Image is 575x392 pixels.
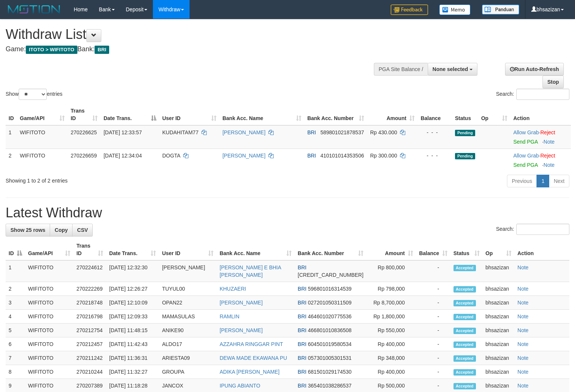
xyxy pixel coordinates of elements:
[549,175,569,187] a: Next
[517,341,529,347] a: Note
[544,139,555,145] a: Note
[453,314,476,320] span: Accepted
[366,282,416,296] td: Rp 798,000
[439,4,471,15] img: Button%20Memo.svg
[6,4,62,15] img: MOTION_logo.png
[516,89,569,100] input: Search:
[453,286,476,293] span: Accepted
[308,286,352,292] span: Copy 596801016314539 to clipboard
[6,46,376,53] h4: Game: Bank:
[73,239,106,260] th: Trans ID: activate to sort column ascending
[308,327,352,333] span: Copy 466801010836508 to clipboard
[77,227,88,233] span: CSV
[25,296,73,310] td: WIFITOTO
[517,355,529,361] a: Note
[320,129,364,135] span: Copy 589801021878537 to clipboard
[307,153,316,159] span: BRI
[6,89,62,100] label: Show entries
[159,337,216,351] td: ALDO17
[483,260,515,282] td: bhsazizan
[106,351,159,365] td: [DATE] 11:36:31
[370,129,397,135] span: Rp 430.000
[25,282,73,296] td: WIFITOTO
[416,260,451,282] td: -
[455,130,475,136] span: Pending
[304,104,367,125] th: Bank Acc. Number: activate to sort column ascending
[433,66,468,72] span: None selected
[452,104,478,125] th: Status
[222,153,265,159] a: [PERSON_NAME]
[159,310,216,324] td: MAMASULAS
[483,310,515,324] td: bhsazizan
[6,125,17,149] td: 1
[513,153,540,159] span: ·
[308,383,352,389] span: Copy 365401038286537 to clipboard
[73,337,106,351] td: 270212457
[73,296,106,310] td: 270218748
[25,260,73,282] td: WIFITOTO
[73,260,106,282] td: 270224612
[483,351,515,365] td: bhsazizan
[540,153,555,159] a: Reject
[6,224,50,236] a: Show 25 rows
[104,129,142,135] span: [DATE] 12:33:57
[366,337,416,351] td: Rp 400,000
[513,129,540,135] span: ·
[517,327,529,333] a: Note
[219,264,281,278] a: [PERSON_NAME] E BHIA [PERSON_NAME]
[513,162,538,168] a: Send PGA
[50,224,73,236] a: Copy
[25,337,73,351] td: WIFITOTO
[6,351,25,365] td: 7
[25,310,73,324] td: WIFITOTO
[17,148,68,172] td: WIFITOTO
[366,365,416,379] td: Rp 400,000
[106,365,159,379] td: [DATE] 11:32:27
[391,4,428,15] img: Feedback.jpg
[507,175,537,187] a: Previous
[416,296,451,310] td: -
[416,324,451,337] td: -
[298,313,306,319] span: BRI
[71,129,97,135] span: 270226625
[482,4,519,15] img: panduan.png
[496,224,569,235] label: Search:
[516,224,569,235] input: Search:
[72,224,93,236] a: CSV
[366,260,416,282] td: Rp 800,000
[73,310,106,324] td: 270216798
[505,63,564,76] a: Run Auto-Refresh
[366,310,416,324] td: Rp 1,800,000
[453,383,476,389] span: Accepted
[6,282,25,296] td: 2
[416,282,451,296] td: -
[159,104,219,125] th: User ID: activate to sort column ascending
[298,286,306,292] span: BRI
[366,296,416,310] td: Rp 8,700,000
[25,239,73,260] th: Game/API: activate to sort column ascending
[219,383,260,389] a: IPUNG ABIANTO
[416,310,451,324] td: -
[453,328,476,334] span: Accepted
[159,296,216,310] td: OPAN22
[73,282,106,296] td: 270222269
[6,260,25,282] td: 1
[517,286,529,292] a: Note
[219,355,287,361] a: DEWA MADE EKAWANA PU
[421,129,449,136] div: - - -
[416,239,451,260] th: Balance: activate to sort column ascending
[159,365,216,379] td: GROUPA
[216,239,295,260] th: Bank Acc. Name: activate to sort column ascending
[17,104,68,125] th: Game/API: activate to sort column ascending
[455,153,475,159] span: Pending
[6,310,25,324] td: 4
[219,327,262,333] a: [PERSON_NAME]
[453,265,476,271] span: Accepted
[366,324,416,337] td: Rp 550,000
[162,153,180,159] span: DOGTA
[298,369,306,375] span: BRI
[453,342,476,348] span: Accepted
[453,369,476,376] span: Accepted
[483,337,515,351] td: bhsazizan
[483,296,515,310] td: bhsazizan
